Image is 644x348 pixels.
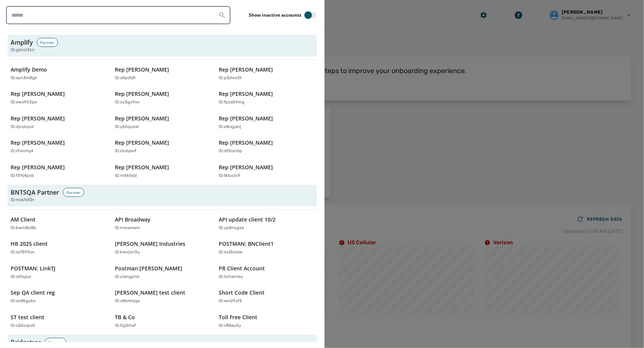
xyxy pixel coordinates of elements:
p: Rep [PERSON_NAME] [11,139,65,147]
p: ID: fqj2rhaf [115,323,136,329]
p: Short Code Client [219,289,265,297]
button: Rep [PERSON_NAME]ID:ewo953pe [8,87,109,109]
p: ID: bwvjyn3u [115,249,140,256]
p: ID: yp8nsgxa [219,225,244,231]
p: ID: f39j4pxb [11,173,34,179]
p: POSTMAN: LinkTJ [11,265,55,272]
p: ID: on8kgybs [11,298,36,304]
button: Rep [PERSON_NAME]ID:sy3gs9xo [112,87,213,109]
button: API BroadwayID:rrvcwnem [112,213,213,234]
p: Rep [PERSON_NAME] [219,66,273,73]
p: Rep [PERSON_NAME] [11,115,65,122]
p: ID: v8kmhjqe [115,298,140,304]
p: ID: p2diov3t [219,75,241,81]
p: HB 2025 client [11,240,48,248]
p: ID: dt5isn6p [219,148,242,154]
button: Rep [PERSON_NAME]ID:p2diov3t [216,63,317,84]
div: Partner [63,188,84,197]
p: ID: lxfoyjuz [11,274,31,280]
div: Partner [37,38,58,47]
p: ID: oyn3m8gk [11,75,37,81]
p: Rep [PERSON_NAME] [219,115,273,122]
p: API update client 10/2 [219,216,276,223]
p: Rep [PERSON_NAME] [115,139,169,147]
button: Sep QA client regID:on8kgybs [8,286,109,307]
button: Rep [PERSON_NAME]ID:ricdyevf [112,136,213,158]
button: Rep [PERSON_NAME]ID:f39j4pxb [8,161,109,182]
p: ID: ewo953pe [11,99,37,106]
p: [PERSON_NAME] Industries [115,240,185,248]
button: AmplifyPartnerID:gbcoi3zn [8,35,317,56]
button: Short Code ClientID:wrid9yf3 [216,286,317,307]
button: PR Client AccountID:hzhernby [216,262,317,283]
button: Rep [PERSON_NAME]ID:etkxganj [216,112,317,133]
button: Rep [PERSON_NAME]ID:y65quzer [112,112,213,133]
p: Postman:[PERSON_NAME] [115,265,182,272]
p: ID: vfi8au5y [219,323,241,329]
p: ID: y65quzer [115,124,139,130]
p: API Broadway [115,216,150,223]
button: Rep [PERSON_NAME]ID:a4pdijfr [112,63,213,84]
button: ST test clientID:c2dsvpo5 [8,311,109,332]
h3: Bridgetree [11,338,41,347]
h3: Amplify [11,38,33,47]
label: Show inactive accounts [249,12,301,18]
button: Rep [PERSON_NAME]ID:tktucls9 [216,161,317,182]
p: ID: a4pdijfr [115,75,136,81]
p: ID: ricdyevf [115,148,136,154]
span: ID: gbcoi3zn [11,47,34,53]
p: ID: djrubysd [11,124,34,130]
p: ID: rrvcwnem [115,225,140,231]
p: ID: tktucls9 [219,173,240,179]
button: POSTMAN: LinkTJID:lxfoyjuz [8,262,109,283]
p: PR Client Account [219,265,265,272]
p: ID: xs2bciow [219,249,243,256]
p: Toll Free Client [219,314,257,321]
button: Amplify DemoID:oyn3m8gk [8,63,109,84]
p: ID: i9vmilq4 [11,148,33,154]
button: HB 2025 clientID:ocf395ov [8,237,109,259]
p: Rep [PERSON_NAME] [115,115,169,122]
p: POSTMAN: BNClient1 [219,240,274,248]
p: ID: fpza59mg [219,99,244,106]
p: AM Client [11,216,36,223]
p: Rep [PERSON_NAME] [219,164,273,171]
p: Rep [PERSON_NAME] [219,139,273,147]
p: Rep [PERSON_NAME] [11,164,65,171]
button: [PERSON_NAME] test clientID:v8kmhjqe [112,286,213,307]
p: TB & Co [115,314,135,321]
button: API update client 10/2ID:yp8nsgxa [216,213,317,234]
button: [PERSON_NAME] IndustriesID:bwvjyn3u [112,237,213,259]
p: Rep [PERSON_NAME] [115,164,169,171]
p: ID: ocf395ov [11,249,34,256]
p: Rep [PERSON_NAME] [115,90,169,98]
p: Rep [PERSON_NAME] [11,90,65,98]
span: ID: mastof2n [11,197,34,203]
button: TB & CoID:fqj2rhaf [112,311,213,332]
p: [PERSON_NAME] test client [115,289,185,297]
p: ID: rn6ktvjd [115,173,137,179]
button: Rep [PERSON_NAME]ID:rn6ktvjd [112,161,213,182]
p: ID: hzhernby [219,274,243,280]
p: ID: bwn4bt8z [11,225,36,231]
p: ID: c2dsvpo5 [11,323,35,329]
p: ST test client [11,314,44,321]
p: Rep [PERSON_NAME] [219,90,273,98]
button: BNTSQA PartnerPartnerID:mastof2n [8,185,317,206]
button: Rep [PERSON_NAME]ID:djrubysd [8,112,109,133]
button: AM ClientID:bwn4bt8z [8,213,109,234]
p: Sep QA client reg [11,289,55,297]
button: Postman:[PERSON_NAME]ID:ulangphb [112,262,213,283]
p: Amplify Demo [11,66,47,73]
button: Rep [PERSON_NAME]ID:dt5isn6p [216,136,317,158]
p: ID: sy3gs9xo [115,99,139,106]
div: Partner [45,338,66,347]
button: POSTMAN: BNClient1ID:xs2bciow [216,237,317,259]
p: ID: etkxganj [219,124,241,130]
button: Rep [PERSON_NAME]ID:fpza59mg [216,87,317,109]
button: Rep [PERSON_NAME]ID:i9vmilq4 [8,136,109,158]
p: ID: ulangphb [115,274,139,280]
p: ID: wrid9yf3 [219,298,242,304]
p: Rep [PERSON_NAME] [115,66,169,73]
button: Toll Free ClientID:vfi8au5y [216,311,317,332]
